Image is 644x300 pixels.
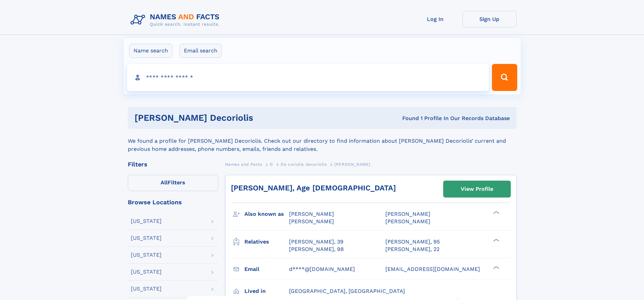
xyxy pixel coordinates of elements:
a: View Profile [444,181,510,197]
span: De coriolis decoriolis [281,162,327,167]
a: D [270,160,273,168]
a: [PERSON_NAME], 98 [289,246,344,253]
button: Search Button [492,64,517,91]
label: Email search [180,44,222,58]
a: De coriolis decoriolis [281,160,327,168]
h3: Relatives [244,236,289,248]
h3: Email [244,263,289,275]
a: Sign Up [462,11,517,27]
div: ❯ [492,265,500,270]
div: [US_STATE] [131,252,162,258]
span: D [270,162,273,167]
a: Log In [408,11,462,27]
span: [GEOGRAPHIC_DATA], [GEOGRAPHIC_DATA] [289,288,405,294]
div: We found a profile for [PERSON_NAME] Decoriolis. Check out our directory to find information abou... [128,129,517,153]
h3: Also known as [244,208,289,220]
div: Filters [128,161,218,167]
a: [PERSON_NAME], 22 [385,246,439,253]
div: [US_STATE] [131,286,162,292]
span: [PERSON_NAME] [385,211,430,217]
span: [PERSON_NAME] [289,211,334,217]
h3: Lived in [244,285,289,297]
div: [US_STATE] [131,218,162,224]
a: [PERSON_NAME], Age [DEMOGRAPHIC_DATA] [231,184,396,192]
input: search input [127,64,489,91]
a: Names and Facts [225,160,262,168]
img: Logo Names and Facts [128,11,225,29]
span: [EMAIL_ADDRESS][DOMAIN_NAME] [385,266,480,272]
div: ❯ [492,210,500,215]
h1: [PERSON_NAME] Decoriolis [135,114,328,122]
span: All [161,179,168,186]
a: [PERSON_NAME], 39 [289,238,343,246]
span: [PERSON_NAME] [385,218,430,225]
div: Browse Locations [128,199,218,205]
div: Found 1 Profile In Our Records Database [328,115,510,122]
div: View Profile [461,181,493,197]
label: Filters [128,175,218,191]
span: [PERSON_NAME] [289,218,334,225]
span: [PERSON_NAME] [334,162,371,167]
div: ❯ [492,238,500,242]
a: [PERSON_NAME], 95 [385,238,440,246]
label: Name search [129,44,172,58]
div: [US_STATE] [131,235,162,241]
div: [US_STATE] [131,269,162,275]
